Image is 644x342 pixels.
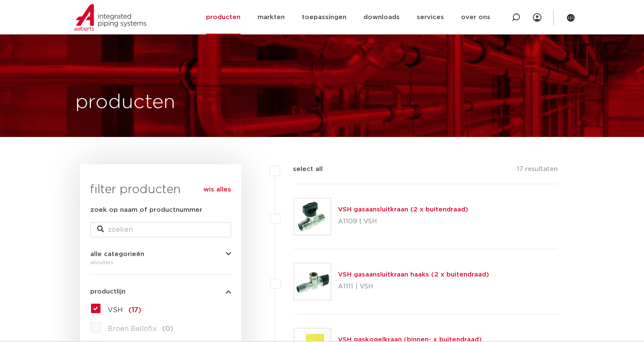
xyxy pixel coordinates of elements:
button: productlijn [90,288,231,295]
input: zoeken [90,222,231,237]
div: afsluiters [90,257,231,268]
a: VSH gasaansluitkraan (2 x buitendraad) [338,206,468,213]
h1: producten [75,89,175,116]
p: A1109 | VSH [338,215,468,228]
h3: filter producten [90,181,231,198]
a: wis alles [203,185,231,195]
span: VSH [108,307,123,313]
span: (17) [129,307,141,313]
a: VSH gasaansluitkraan haaks (2 x buitendraad) [338,271,489,278]
p: 17 resultaten [517,164,558,177]
label: select all [280,164,323,174]
label: zoek op naam of productnummer [90,205,202,215]
img: Thumbnail for VSH gasaansluitkraan (2 x buitendraad) [294,198,331,235]
span: (0) [162,325,173,332]
span: productlijn [90,288,126,295]
img: Thumbnail for VSH gasaansluitkraan haaks (2 x buitendraad) [294,263,331,300]
button: alle categorieën [90,251,231,257]
p: A1111 | VSH [338,280,489,294]
span: alle categorieën [90,251,144,257]
span: Broen Ballofix [108,325,157,332]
